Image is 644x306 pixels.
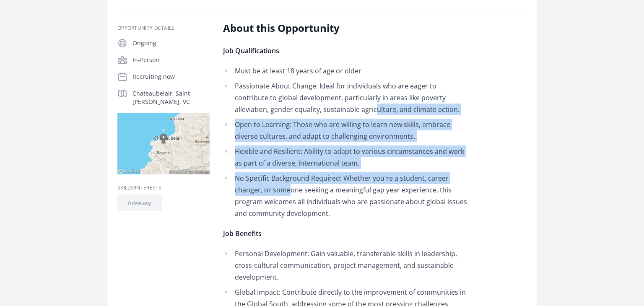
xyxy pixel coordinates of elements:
li: Open to Learning: Those who are willing to learn new skills, embrace diverse cultures, and adapt ... [223,119,468,142]
strong: Job Qualifications [223,46,279,55]
p: Chateaubelair, Saint [PERSON_NAME], VC [132,89,210,106]
h3: Skills/Interests [117,184,210,191]
li: Passionate About Change: Ideal for individuals who are eager to contribute to global development,... [223,80,468,115]
li: No Specific Background Required: Whether you're a student, career changer, or someone seeking a m... [223,172,468,219]
strong: Job Benefits [223,229,262,238]
p: Ongoing [132,39,210,47]
h3: Opportunity Details [117,25,210,31]
li: Personal Development: Gain valuable, transferable skills in leadership, cross-cultural communicat... [223,248,468,283]
p: In-Person [132,56,210,64]
li: Advocacy [117,194,162,211]
img: Map [117,113,210,174]
li: Must be at least 18 years of age or older [223,65,468,77]
li: Flexible and Resilient: Ability to adapt to various circumstances and work as part of a diverse, ... [223,145,468,169]
h2: About this Opportunity [223,21,468,35]
p: Recruiting now [132,73,210,81]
